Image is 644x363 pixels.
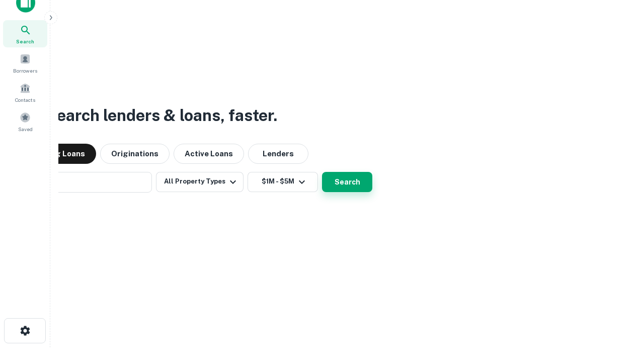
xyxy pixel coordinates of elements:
[3,20,47,47] a: Search
[3,108,47,135] a: Saved
[594,282,644,331] iframe: Chat Widget
[174,144,244,164] button: Active Loans
[322,172,372,192] button: Search
[46,103,277,128] h3: Search lenders & loans, faster.
[248,144,308,164] button: Lenders
[18,125,33,133] span: Saved
[16,37,34,45] span: Search
[248,172,318,192] button: $1M - $5M
[156,172,244,192] button: All Property Types
[3,49,47,77] a: Borrowers
[13,67,37,75] span: Borrowers
[15,96,35,104] span: Contacts
[100,144,170,164] button: Originations
[3,79,47,106] a: Contacts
